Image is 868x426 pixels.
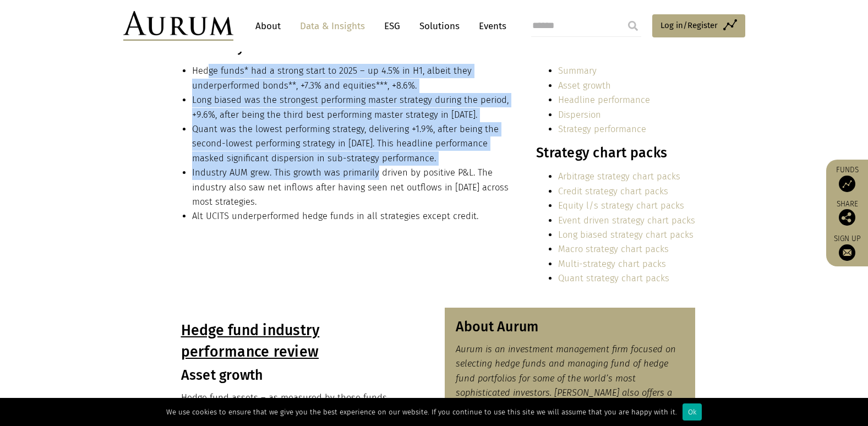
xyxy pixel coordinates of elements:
a: Sign up [832,234,862,261]
a: Arbitrage strategy chart packs [558,171,680,182]
a: Events [473,16,506,36]
em: Aurum is an investment management firm focused on selecting hedge funds and managing fund of hedg... [456,344,676,413]
u: Hedge fund industry performance review [181,321,320,361]
h3: Asset growth [181,367,410,384]
a: Summary [558,65,597,76]
div: Share [832,200,862,226]
img: Sign up to our newsletter [839,244,855,261]
a: Macro strategy chart packs [558,244,669,254]
li: Long biased was the strongest performing master strategy during the period, +9.6%, after being th... [192,93,512,122]
a: Headline performance [558,95,650,105]
input: Submit [622,15,644,37]
a: Credit strategy chart packs [558,186,668,196]
a: Log in/Register [652,14,745,37]
h3: Strategy chart packs [536,145,695,161]
li: Hedge funds* had a strong start to 2025 – up 4.5% in H1, albeit they underperformed bonds**, +7.3... [192,64,512,93]
h3: About Aurum [456,319,685,335]
a: Funds [832,165,862,192]
a: Quant strategy chart packs [558,273,669,283]
a: Solutions [414,16,465,36]
a: Strategy performance [558,124,646,134]
li: Quant was the lowest performing strategy, delivering +1.9%, after being the second-lowest perform... [192,122,512,166]
a: Event driven strategy chart packs [558,215,695,226]
span: Log in/Register [660,19,718,32]
img: Aurum [123,11,233,41]
a: Dispersion [558,110,601,120]
img: Share this post [839,209,855,226]
li: Alt UCITS underperformed hedge funds in all strategies except credit. [192,209,512,223]
a: About [250,16,286,36]
a: Data & Insights [294,16,370,36]
img: Access Funds [839,176,855,192]
a: Equity l/s strategy chart packs [558,200,684,211]
a: Long biased strategy chart packs [558,230,694,240]
div: Ok [683,403,702,420]
a: ESG [379,16,406,36]
a: Multi-strategy chart packs [558,259,666,269]
li: Industry AUM grew. This growth was primarily driven by positive P&L. The industry also saw net in... [192,166,512,209]
a: Asset growth [558,80,611,91]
